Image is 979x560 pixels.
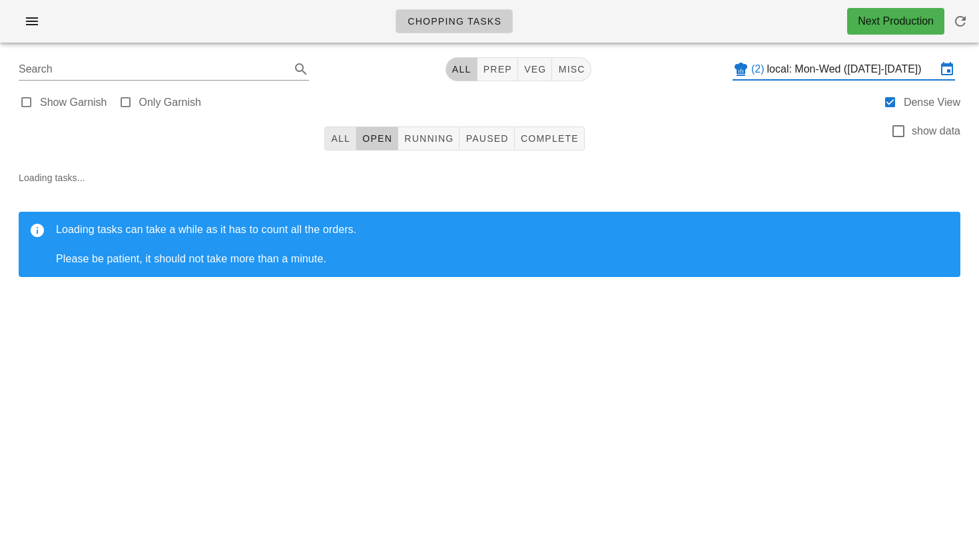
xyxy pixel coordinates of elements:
[460,127,514,150] button: Paused
[478,57,518,81] button: prep
[552,57,591,81] button: misc
[398,127,460,150] button: Running
[404,133,454,144] span: Running
[356,127,398,150] button: Open
[904,96,960,109] label: Dense View
[407,16,501,27] span: Chopping Tasks
[446,57,478,81] button: All
[751,63,767,76] div: (2)
[523,64,547,75] span: veg
[8,160,971,298] div: Loading tasks...
[557,64,585,75] span: misc
[520,133,579,144] span: Complete
[324,127,356,150] button: All
[40,96,107,109] label: Show Garnish
[465,133,508,144] span: Paused
[56,222,950,266] div: Loading tasks can take a while as it has to count all the orders. Please be patient, it should no...
[452,64,472,75] span: All
[139,96,201,109] label: Only Garnish
[518,57,553,81] button: veg
[396,9,513,33] a: Chopping Tasks
[330,133,350,144] span: All
[912,125,960,138] label: show data
[515,127,585,150] button: Complete
[858,13,934,29] div: Next Production
[362,133,392,144] span: Open
[483,64,512,75] span: prep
